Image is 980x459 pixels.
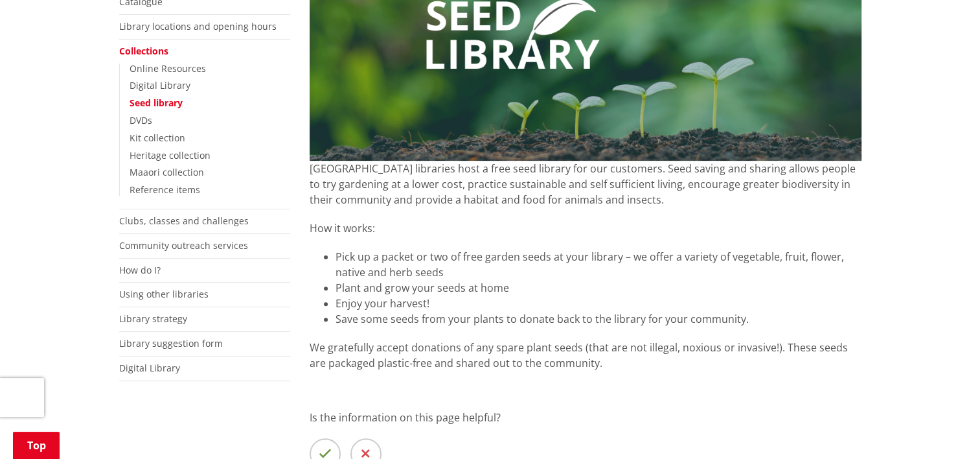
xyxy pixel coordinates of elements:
iframe: Messenger Launcher [920,405,967,451]
a: Digital Library [130,79,190,91]
a: Reference items [130,183,200,196]
a: Community outreach services [119,239,248,252]
a: Kit collection [130,132,185,144]
a: How do I? [119,264,161,276]
p: [GEOGRAPHIC_DATA] libraries host a free seed library for our customers. Seed saving and sharing a... [310,161,861,207]
a: DVDs [130,114,152,126]
a: Clubs, classes and challenges [119,215,249,227]
a: Digital Library [119,362,180,374]
li: Pick up a packet or two of free garden seeds at your library – we offer a variety of vegetable, f... [336,249,861,280]
p: Is the information on this page helpful? [310,410,861,425]
a: Collections [119,45,168,57]
a: Maaori collection [130,166,204,178]
a: Heritage collection [130,149,211,161]
p: We gratefully accept donations of any spare plant seeds (that are not illegal, noxious or invasiv... [310,340,861,371]
a: Online Resources [130,62,206,75]
li: Save some seeds from your plants to donate back to the library for your community. [336,311,861,327]
a: Top [13,432,60,459]
a: Using other libraries [119,288,209,300]
p: How it works: [310,220,861,236]
li: Enjoy your harvest! [336,296,861,311]
a: Library locations and opening hours [119,20,277,32]
a: Library strategy [119,312,187,325]
a: Seed library [130,97,183,109]
a: Library suggestion form [119,337,223,349]
li: Plant and grow your seeds at home [336,280,861,296]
